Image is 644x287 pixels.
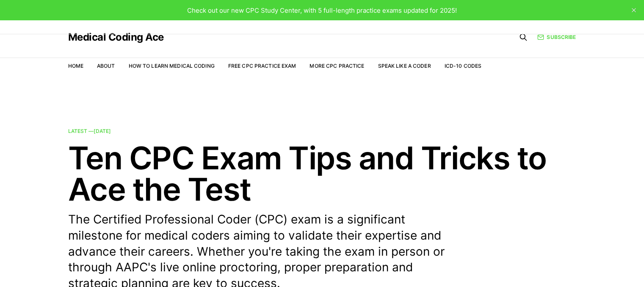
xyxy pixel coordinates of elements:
a: Medical Coding Ace [68,32,164,42]
a: How to Learn Medical Coding [129,63,215,69]
a: Subscribe [537,33,576,41]
a: Free CPC Practice Exam [228,63,296,69]
a: About [97,63,115,69]
iframe: portal-trigger [432,246,644,287]
a: Home [68,63,83,69]
span: Check out our new CPC Study Center, with 5 full-length practice exams updated for 2025! [187,6,457,14]
time: [DATE] [94,128,111,134]
span: Latest — [68,128,111,134]
button: close [627,3,641,17]
a: More CPC Practice [310,63,364,69]
h2: Ten CPC Exam Tips and Tricks to Ace the Test [68,142,576,205]
a: ICD-10 Codes [445,63,481,69]
a: Speak Like a Coder [378,63,431,69]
